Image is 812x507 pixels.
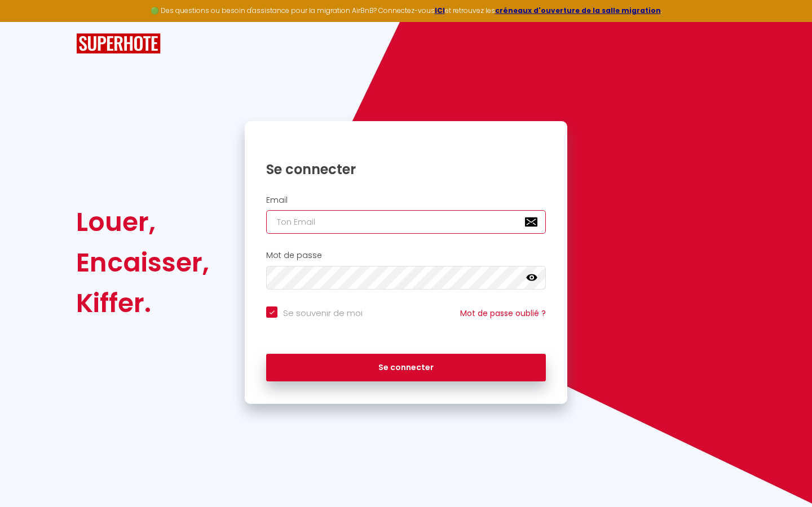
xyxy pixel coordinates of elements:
[76,242,209,283] div: Encaisser,
[76,202,209,242] div: Louer,
[266,195,546,205] h2: Email
[266,161,546,178] h1: Se connecter
[460,308,546,319] a: Mot de passe oublié ?
[266,354,546,382] button: Se connecter
[76,33,161,54] img: SuperHote logo
[435,6,445,15] a: ICI
[76,283,209,323] div: Kiffer.
[495,6,661,15] a: créneaux d'ouverture de la salle migration
[9,5,43,38] button: Ouvrir le widget de chat LiveChat
[266,251,546,260] h2: Mot de passe
[266,210,546,234] input: Ton Email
